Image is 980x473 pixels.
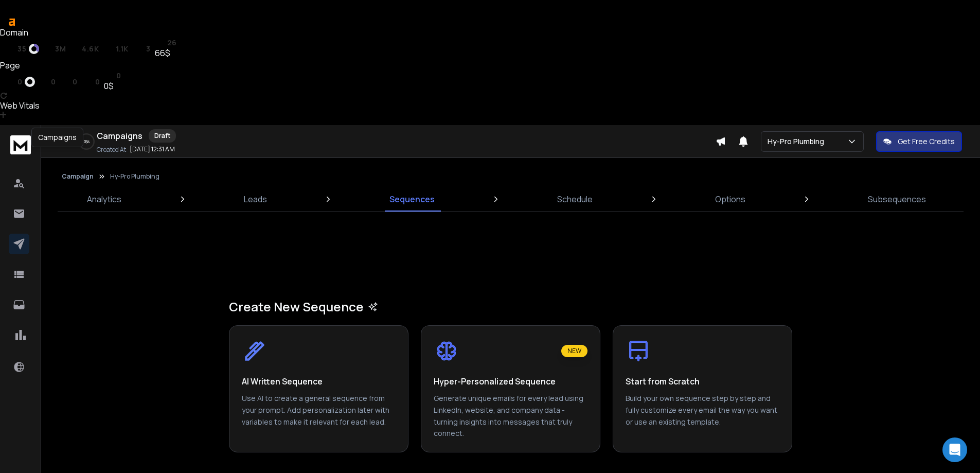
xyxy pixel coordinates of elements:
[95,78,100,86] span: 0
[31,128,83,147] div: Campaigns
[39,78,48,86] span: rp
[116,45,129,53] span: 1.1K
[70,45,80,53] span: rp
[421,325,600,452] button: NEWHyper-Personalized SequenceGenerate unique emails for every lead using LinkedIn, website, and ...
[10,135,31,154] img: logo
[229,299,793,315] h1: Create New Sequence
[81,78,93,86] span: kw
[434,393,587,440] p: Generate unique emails for every lead using LinkedIn, website, and company data - turning insight...
[5,78,15,86] span: ur
[389,193,435,205] p: Sequences
[84,138,90,145] p: 0 %
[116,72,121,80] span: 0
[876,131,962,152] button: Get Free Credits
[81,78,100,86] a: kw0
[242,393,396,440] p: Use AI to create a general sequence from your prompt. Add personalization later with variables to...
[155,39,177,47] a: st26
[51,78,56,86] span: 0
[81,187,128,212] a: Analytics
[43,45,66,53] a: ar3M
[5,45,15,53] span: dr
[868,193,926,205] p: Subsequences
[82,45,99,53] span: 4.6K
[43,45,53,53] span: ar
[97,130,142,142] h1: Campaigns
[104,72,121,80] a: st0
[133,45,144,53] span: kw
[130,145,175,153] p: [DATE] 12:31 AM
[551,187,599,212] a: Schedule
[97,146,128,154] p: Created At:
[87,193,121,205] p: Analytics
[62,172,94,181] button: Campaign
[715,193,745,205] p: Options
[17,45,26,53] span: 35
[626,393,779,440] p: Build your own sequence step by step and fully customize every email the way you want or use an e...
[55,45,66,53] span: 3M
[238,187,273,212] a: Leads
[167,39,177,47] span: 26
[155,47,177,59] div: 66$
[229,325,408,452] button: AI Written SequenceUse AI to create a general sequence from your prompt. Add personalization late...
[768,136,828,147] p: Hy-Pro Plumbing
[244,193,267,205] p: Leads
[104,72,114,80] span: st
[60,78,70,86] span: rd
[103,45,114,53] span: rd
[5,44,39,54] a: dr35
[5,77,35,87] a: ur0
[898,136,955,147] p: Get Free Credits
[104,80,121,92] div: 0$
[73,78,78,86] span: 0
[383,187,441,212] a: Sequences
[613,325,792,452] button: Start from ScratchBuild your own sequence step by step and fully customize every email the way yo...
[110,172,159,181] p: Hy-Pro Plumbing
[17,78,23,86] span: 0
[149,129,176,143] div: Draft
[103,45,129,53] a: rd1.1K
[146,45,151,53] span: 3
[434,376,556,387] h3: Hyper-Personalized Sequence
[60,78,77,86] a: rd0
[561,345,587,357] div: NEW
[709,187,752,212] a: Options
[242,376,323,387] h3: AI Written Sequence
[155,39,165,47] span: st
[626,376,700,387] h3: Start from Scratch
[133,45,151,53] a: kw3
[557,193,593,205] p: Schedule
[862,187,932,212] a: Subsequences
[942,437,967,462] div: Open Intercom Messenger
[39,78,56,86] a: rp0
[70,45,99,53] a: rp4.6K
